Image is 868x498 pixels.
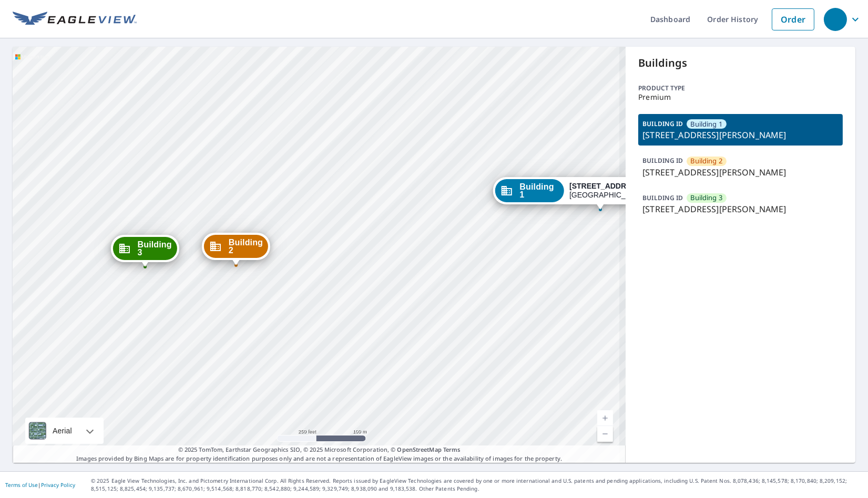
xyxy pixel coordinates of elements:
[13,445,626,463] p: Images provided by Bing Maps are for property identification purposes only and are not a represen...
[638,93,843,101] p: Premium
[91,477,863,493] p: © 2025 Eagle View Technologies, Inc. and Pictometry International Corp. All Rights Reserved. Repo...
[41,481,75,489] a: Privacy Policy
[229,238,263,254] span: Building 2
[642,193,683,202] p: BUILDING ID
[25,418,104,444] div: Aerial
[202,233,270,265] div: Dropped pin, building Building 2, Commercial property, 1900 Tyrone Boulevard North St. Petersburg...
[691,193,723,203] span: Building 3
[642,129,839,141] p: [STREET_ADDRESS][PERSON_NAME]
[397,445,441,453] a: OpenStreetMap
[178,445,461,454] span: © 2025 TomTom, Earthstar Geographics SIO, © 2025 Microsoft Corporation, ©
[443,445,461,453] a: Terms
[642,203,839,215] p: [STREET_ADDRESS][PERSON_NAME]
[569,182,705,190] strong: [STREET_ADDRESS][PERSON_NAME]
[638,84,843,93] p: Product type
[519,183,559,199] span: Building 1
[638,55,843,71] p: Buildings
[642,119,683,128] p: BUILDING ID
[111,235,179,267] div: Dropped pin, building Building 3, Commercial property, 1900 Tyrone Boulevard North St. Petersburg...
[569,182,700,200] div: [GEOGRAPHIC_DATA]
[597,426,613,442] a: Current Level 17.925037942318777, Zoom Out
[49,418,75,444] div: Aerial
[5,482,75,488] p: |
[691,156,723,166] span: Building 2
[597,410,613,426] a: Current Level 17.925037942318777, Zoom In
[13,12,137,27] img: EV Logo
[772,8,814,30] a: Order
[138,241,172,256] span: Building 3
[691,119,723,129] span: Building 1
[642,166,839,179] p: [STREET_ADDRESS][PERSON_NAME]
[5,481,38,489] a: Terms of Use
[642,156,683,165] p: BUILDING ID
[493,177,707,210] div: Dropped pin, building Building 1, Commercial property, 1900 Tyrone Boulevard North St. Petersburg...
